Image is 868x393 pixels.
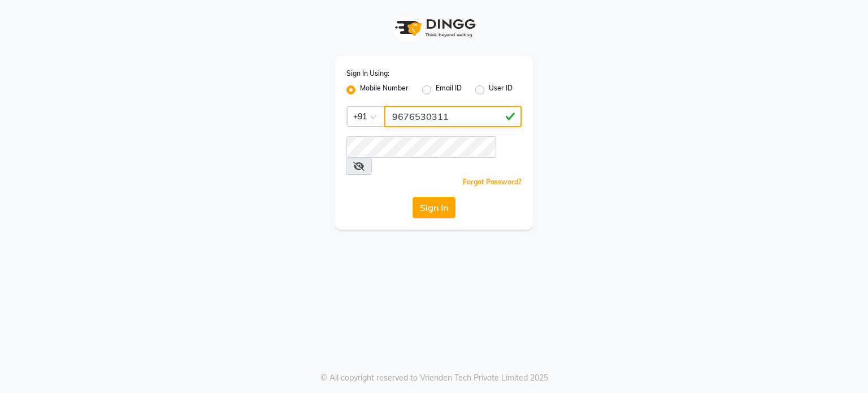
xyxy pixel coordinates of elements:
label: Email ID [436,83,462,97]
label: Sign In Using: [346,68,389,79]
input: Username [384,106,522,127]
img: logo1.svg [389,11,479,45]
label: User ID [489,83,513,97]
input: Username [346,136,496,158]
label: Mobile Number [360,83,409,97]
a: Forgot Password? [463,178,522,186]
button: Sign In [413,197,455,218]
